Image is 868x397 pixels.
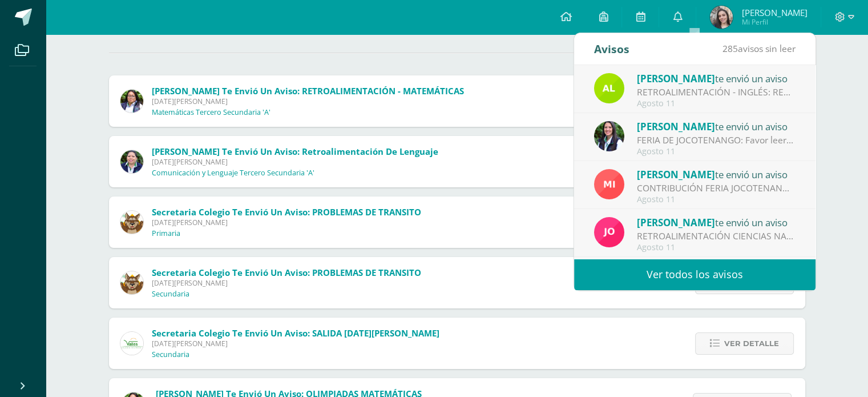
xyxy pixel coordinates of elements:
span: [DATE][PERSON_NAME] [152,97,464,106]
span: Ver detalle [724,333,779,354]
span: 285 [722,42,738,55]
span: Secretaria Colegio te envió un aviso: PROBLEMAS DE TRANSITO [152,206,421,218]
span: [PERSON_NAME] te envió un aviso: Retroalimentación de Lenguaje [152,146,438,157]
img: bcb5d855c5dab1d02cc8bcea50869bf4.png [594,169,624,199]
div: te envió un aviso [637,119,796,134]
span: [PERSON_NAME] [637,216,715,229]
div: Agosto 11 [637,195,796,204]
div: RETROALIMENTACIÓN - INGLÉS: RETROALIMENTACIÓN - INGLÉS Estimado estudiante, por este medio te inf... [637,86,796,99]
div: Agosto 11 [637,99,796,109]
div: RETROALIMENTACIÓN CIENCIAS NATURALES : RETROALIMENTACIÓN – CIENCIAS NATURALES Estimado Juan Pablo... [637,230,796,243]
p: Comunicación y Lenguaje Tercero Secundaria 'A' [152,169,314,178]
div: Agosto 11 [637,147,796,157]
div: te envió un aviso [637,215,796,230]
div: te envió un aviso [637,167,796,182]
span: [PERSON_NAME] [637,168,715,181]
span: [DATE][PERSON_NAME] [152,157,438,167]
a: Ver todos los avisos [574,259,815,290]
span: [DATE][PERSON_NAME] [152,218,421,227]
img: 88204d84f18fc6c6b2f69a940364e214.png [120,211,143,234]
div: Avisos [594,33,629,65]
span: [PERSON_NAME] [637,72,715,85]
img: 3b94a5650caca40d621357e29d6293ba.png [710,6,733,29]
span: [DATE][PERSON_NAME] [152,339,439,348]
span: [PERSON_NAME] te envió un aviso: RETROALIMENTACIÓN - MATEMÁTICAS [152,85,464,97]
img: 17d60be5ef358e114dc0f01a4fe601a5.png [594,121,624,151]
span: Mi Perfil [741,17,807,27]
span: [PERSON_NAME] [637,120,715,133]
span: avisos sin leer [722,42,796,55]
p: Primaria [152,229,180,238]
p: Matemáticas Tercero Secundaria 'A' [152,108,271,117]
img: b1e1c00dca74b9ce51150cf99b699712.png [594,217,624,247]
p: Secundaria [152,290,189,299]
span: Secretaria Colegio te envió un aviso: PROBLEMAS DE TRANSITO [152,267,421,278]
img: c7456b1c7483b5bc980471181b9518ab.png [120,90,143,113]
span: Secretaria Colegio te envió un aviso: SALIDA [DATE][PERSON_NAME] [152,327,439,339]
div: CONTRIBUCIÓN FERIA JOCOTENANGO : Buenas tardes por este medio, solicito de su apoyo para la compr... [637,182,796,195]
img: d694d120381c9787321d81f1c295417b.png [594,73,624,103]
img: 88204d84f18fc6c6b2f69a940364e214.png [120,271,143,294]
span: [PERSON_NAME] [741,7,807,18]
p: Secundaria [152,350,189,359]
img: 7c69af67f35011c215e125924d43341a.png [120,150,143,173]
div: FERIA DE JOCOTENANGO: Favor leer documento adjunto [637,134,796,147]
div: Agosto 11 [637,243,796,252]
span: [DATE][PERSON_NAME] [152,278,421,288]
img: 10471928515e01917a18094c67c348c2.png [120,332,143,355]
div: te envió un aviso [637,71,796,86]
